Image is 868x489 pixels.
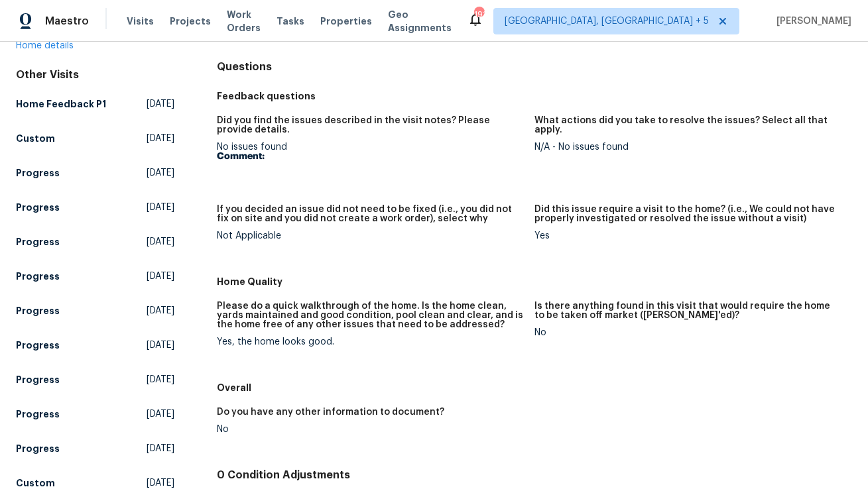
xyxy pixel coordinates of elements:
h5: Progress [16,339,60,352]
span: [PERSON_NAME] [771,15,851,28]
div: No [217,425,524,434]
h5: Progress [16,235,60,248]
h5: Progress [16,304,60,317]
span: Projects [170,15,211,28]
div: Yes [534,231,841,241]
h5: Overall [217,381,852,394]
div: No issues found [217,142,524,161]
b: Comment: [217,152,265,161]
div: Yes, the home looks good. [217,337,524,347]
h5: Is there anything found in this visit that would require the home to be taken off market ([PERSON... [534,301,841,320]
h5: Please do a quick walkthrough of the home. Is the home clean, yards maintained and good condition... [217,301,524,329]
span: [DATE] [147,339,174,352]
a: Custom[DATE] [16,127,174,150]
div: N/A - No issues found [534,142,841,152]
span: Maestro [45,15,89,28]
h5: Progress [16,270,60,283]
span: [DATE] [147,304,174,317]
a: Home details [16,41,74,50]
span: [DATE] [147,442,174,455]
a: Progress[DATE] [16,333,174,357]
a: Progress[DATE] [16,402,174,426]
h5: Progress [16,201,60,214]
a: Progress[DATE] [16,230,174,254]
h5: Progress [16,442,60,455]
span: [DATE] [147,373,174,386]
div: Other Visits [16,68,174,81]
div: Not Applicable [217,231,524,241]
h5: Custom [16,132,55,145]
a: Progress[DATE] [16,299,174,323]
h4: 0 Condition Adjustments [217,468,852,482]
span: [DATE] [147,132,174,145]
h5: Home Quality [217,275,852,288]
span: [DATE] [147,166,174,180]
span: Visits [127,15,154,28]
span: [DATE] [147,407,174,421]
h5: Progress [16,166,60,180]
a: Progress[DATE] [16,368,174,392]
h5: Did you find the issues described in the visit notes? Please provide details. [217,116,524,135]
h5: Home Feedback P1 [16,97,106,111]
span: Geo Assignments [388,8,452,34]
h5: Do you have any other information to document? [217,407,444,417]
span: Work Orders [227,8,261,34]
h5: Did this issue require a visit to the home? (i.e., We could not have properly investigated or res... [534,205,841,223]
span: Properties [320,15,372,28]
span: [DATE] [147,270,174,283]
span: Tasks [277,17,304,26]
span: [GEOGRAPHIC_DATA], [GEOGRAPHIC_DATA] + 5 [505,15,709,28]
a: Progress[DATE] [16,264,174,288]
h4: Questions [217,60,852,74]
span: [DATE] [147,97,174,111]
h5: What actions did you take to resolve the issues? Select all that apply. [534,116,841,135]
div: 191 [474,8,483,21]
a: Progress[DATE] [16,437,174,461]
a: Progress[DATE] [16,195,174,219]
a: Progress[DATE] [16,161,174,185]
h5: Progress [16,373,60,386]
a: Home Feedback P1[DATE] [16,92,174,116]
h5: Progress [16,407,60,421]
div: No [534,328,841,337]
h5: Feedback questions [217,89,852,103]
span: [DATE] [147,201,174,214]
span: [DATE] [147,235,174,248]
h5: If you decided an issue did not need to be fixed (i.e., you did not fix on site and you did not c... [217,205,524,223]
